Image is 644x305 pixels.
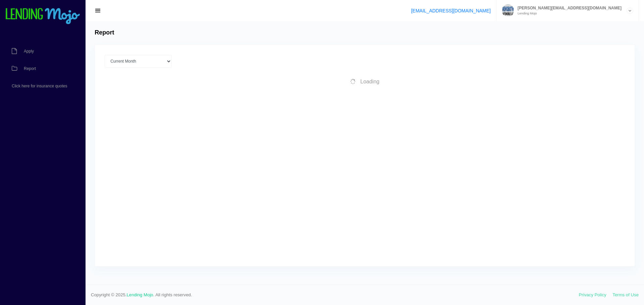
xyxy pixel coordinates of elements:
span: Click here for insurance quotes [12,84,67,88]
a: [EMAIL_ADDRESS][DOMAIN_NAME] [411,8,491,13]
span: Apply [24,49,34,53]
span: [PERSON_NAME][EMAIL_ADDRESS][DOMAIN_NAME] [514,6,622,10]
img: logo-small.png [5,8,80,25]
small: Lending Mojo [514,12,622,15]
a: Lending Mojo [127,292,153,297]
img: Profile image [502,4,514,17]
span: Report [24,67,36,71]
a: Terms of Use [612,292,639,297]
span: Copyright © 2025. . All rights reserved. [91,292,579,298]
a: Privacy Policy [579,292,606,297]
h4: Report [95,29,114,36]
span: Loading [360,79,379,84]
